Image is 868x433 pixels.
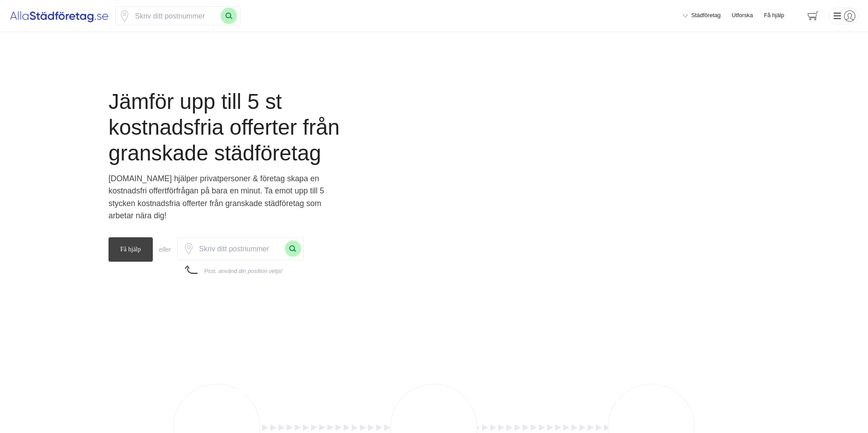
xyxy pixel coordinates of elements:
div: Psst, använd din position vetja! [204,268,283,276]
svg: Pin / Karta [183,243,194,254]
button: Sök med postnummer [221,8,237,24]
p: [DOMAIN_NAME] hjälper privatpersoner & företag skapa en kostnadsfri offertförfrågan på bara en mi... [108,173,348,226]
a: Utforska [732,12,753,20]
span: navigation-cart [801,8,825,24]
span: Klicka för att använda din position. [183,243,194,254]
svg: Pin / Karta [119,10,130,22]
input: Skriv ditt postnummer [194,240,285,258]
input: Skriv ditt postnummer [130,7,221,25]
h1: Jämför upp till 5 st kostnadsfria offerter från granskade städföretag [108,89,374,172]
img: Alla Städföretag [9,9,109,23]
button: Sök med postnummer [285,240,301,257]
span: Klicka för att använda din position. [119,10,130,22]
div: eller [159,245,171,254]
span: Få hjälp [108,237,153,262]
span: Få hjälp [764,12,784,20]
span: Städföretag [691,12,721,20]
